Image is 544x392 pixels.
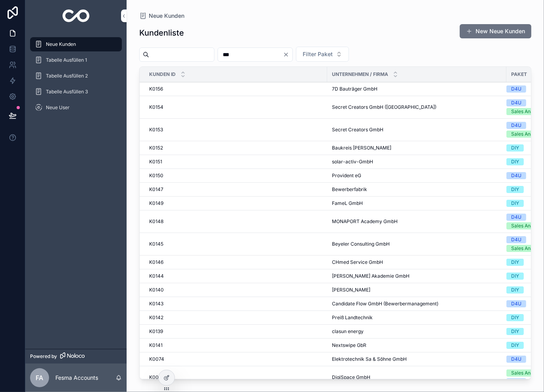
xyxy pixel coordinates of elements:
[149,342,163,348] span: K0141
[30,85,122,99] a: Tabelle Ausfüllen 3
[511,259,519,266] div: DIY
[332,127,502,133] a: Secret Creators GmbH
[332,159,373,165] span: solar-activ-GmbH
[511,85,521,93] div: D4U
[149,200,163,206] span: K0149
[332,328,364,335] span: clasun energy
[332,145,391,151] span: Baukreis [PERSON_NAME]
[332,200,502,206] a: FameL GmbH
[332,127,383,133] span: Secret Creators GmbH
[55,374,98,382] p: Fesma Accounts
[332,273,409,279] span: [PERSON_NAME] Akademie GmbH
[332,172,361,179] span: Provident eG
[332,356,502,362] a: Elektrotechnik Sa & Söhne GmbH
[149,314,322,321] a: K0142
[149,200,322,206] a: K0149
[149,374,164,381] span: K0052
[149,159,162,165] span: K0151
[511,328,519,335] div: DIY
[149,218,163,225] span: K0148
[511,286,519,294] div: DIY
[30,100,122,115] a: Neue User
[149,374,322,381] a: K0052
[149,356,322,362] a: K0074
[46,57,87,63] span: Tabelle Ausfüllen 1
[25,349,127,364] a: Powered by
[46,89,88,95] span: Tabelle Ausfüllen 3
[149,301,322,307] a: K0143
[149,328,322,335] a: K0139
[139,12,184,20] a: Neue Kunden
[149,145,163,151] span: K0152
[511,314,519,321] div: DIY
[149,127,322,133] a: K0153
[149,314,163,321] span: K0142
[332,342,366,348] span: Nextswipe GbR
[149,273,322,279] a: K0144
[332,104,436,110] span: Secret Creators GmbH ([GEOGRAPHIC_DATA])
[332,287,502,293] a: [PERSON_NAME]
[149,259,163,265] span: K0146
[511,71,527,78] span: Paket
[149,86,163,92] span: K0156
[332,301,502,307] a: Candidate Flow GmbH (Bewerbermanagement)
[332,86,502,92] a: 7D Bauträger GmbH
[332,218,398,225] span: MONAPORT Academy GmbH
[283,51,292,58] button: Clear
[149,241,163,247] span: K0145
[149,186,163,193] span: K0147
[332,159,502,165] a: solar-activ-GmbH
[149,127,163,133] span: K0153
[332,200,363,206] span: FameL GmbH
[332,241,390,247] span: Beyeler Consulting GmbH
[332,356,407,362] span: Elektrotechnik Sa & Söhne GmbH
[332,172,502,179] a: Provident eG
[36,373,44,383] span: FA
[63,9,90,22] img: App logo
[149,145,322,151] a: K0152
[332,218,502,225] a: MONAPORT Academy GmbH
[149,259,322,265] a: K0146
[149,12,184,20] span: Neue Kunden
[149,104,163,110] span: K0154
[332,145,502,151] a: Baukreis [PERSON_NAME]
[511,214,521,221] div: D4U
[149,287,164,293] span: K0140
[332,301,438,307] span: Candidate Flow GmbH (Bewerbermanagement)
[511,356,521,363] div: D4U
[511,300,521,307] div: D4U
[332,259,502,265] a: CHmed Service GmbH
[511,200,519,207] div: DIY
[332,342,502,348] a: Nextswipe GbR
[511,378,521,385] div: D4U
[149,328,163,335] span: K0139
[149,301,163,307] span: K0143
[332,186,502,193] a: Bewerberfabrik
[511,273,519,280] div: DIY
[511,342,519,349] div: DIY
[46,73,88,79] span: Tabelle Ausfüllen 2
[149,273,164,279] span: K0144
[149,218,322,225] a: K0148
[332,273,502,279] a: [PERSON_NAME] Akademie GmbH
[303,50,333,58] span: Filter Paket
[149,356,164,362] span: K0074
[511,99,521,106] div: D4U
[460,24,531,38] button: New Neue Kunden
[149,186,322,193] a: K0147
[332,287,370,293] span: [PERSON_NAME]
[511,122,521,129] div: D4U
[149,241,322,247] a: K0145
[149,86,322,92] a: K0156
[149,287,322,293] a: K0140
[332,374,502,381] a: DigiSpace GmbH
[511,186,519,193] div: DIY
[332,241,502,247] a: Beyeler Consulting GmbH
[139,27,184,38] h1: Kundenliste
[46,41,76,47] span: Neue Kunden
[332,186,367,193] span: Bewerberfabrik
[30,53,122,67] a: Tabelle Ausfüllen 1
[332,86,377,92] span: 7D Bauträger GmbH
[149,104,322,110] a: K0154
